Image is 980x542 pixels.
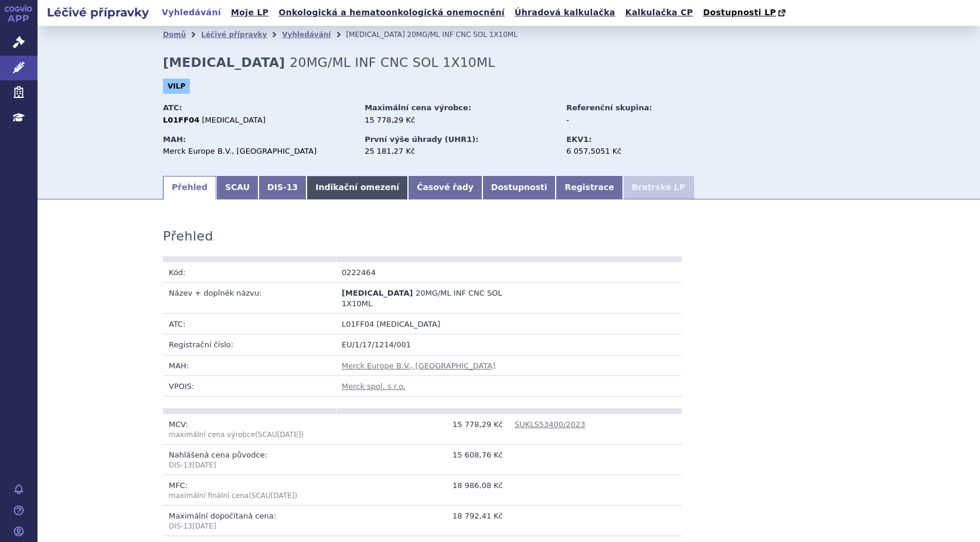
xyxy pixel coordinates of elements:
strong: Maximální cena výrobce: [365,103,471,112]
strong: První výše úhrady (UHR1): [365,135,478,144]
strong: L01FF04 [163,116,199,124]
span: [MEDICAL_DATA] [342,289,413,297]
p: DIS-13 [169,521,330,531]
td: Maximální dopočítaná cena: [163,506,336,536]
span: 20MG/ML INF CNC SOL 1X10ML [290,55,495,70]
p: maximální finální cena [169,491,330,501]
span: 20MG/ML INF CNC SOL 1X10ML [342,289,502,308]
span: [DATE] [277,431,301,439]
a: SUKLS53400/2023 [515,420,586,429]
td: Registrační číslo: [163,334,336,355]
td: Název + doplněk názvu: [163,282,336,313]
td: MAH: [163,355,336,375]
div: 25 181,27 Kč [365,146,555,157]
a: Léčivé přípravky [201,31,267,39]
a: Moje LP [227,5,272,21]
a: Onkologická a hematoonkologická onemocnění [275,5,508,21]
span: [MEDICAL_DATA] [202,116,266,124]
div: Merck Europe B.V., [GEOGRAPHIC_DATA] [163,146,353,157]
a: Vyhledávání [282,31,331,39]
a: Merck Europe B.V., [GEOGRAPHIC_DATA] [342,361,495,370]
span: maximální cena výrobce [169,431,255,439]
span: 20MG/ML INF CNC SOL 1X10ML [407,31,518,39]
a: SCAU [216,176,258,199]
td: VPOIS: [163,375,336,396]
span: [DATE] [192,522,216,530]
td: MFC: [163,475,336,506]
span: [DATE] [271,492,295,500]
span: [MEDICAL_DATA] [376,320,440,328]
td: 0222464 [336,262,509,283]
a: Domů [163,31,186,39]
td: MCV: [163,414,336,445]
a: Kalkulačka CP [622,5,697,21]
td: EU/1/17/1214/001 [336,334,682,355]
td: Nahlášená cena původce: [163,445,336,475]
a: Merck spol. s r.o. [342,382,406,391]
td: 15 778,29 Kč [336,414,509,445]
strong: Referenční skupina: [566,103,652,112]
p: DIS-13 [169,460,330,470]
td: Kód: [163,262,336,283]
a: Časové řady [408,176,482,199]
td: 18 792,41 Kč [336,506,509,536]
span: Dostupnosti LP [703,8,776,17]
h2: Léčivé přípravky [38,4,158,21]
span: [MEDICAL_DATA] [346,31,404,39]
a: Přehled [163,176,216,199]
a: Úhradová kalkulačka [511,5,619,21]
td: 15 608,76 Kč [336,445,509,475]
span: VILP [163,79,190,94]
a: DIS-13 [258,176,307,199]
a: Vyhledávání [158,5,224,21]
h3: Přehled [163,229,213,244]
strong: ATC: [163,103,182,112]
span: [DATE] [192,461,216,469]
div: - [566,115,698,126]
span: L01FF04 [342,320,374,328]
a: Dostupnosti [482,176,556,199]
td: ATC: [163,314,336,334]
strong: EKV1: [566,135,591,144]
a: Indikační omezení [307,176,408,199]
div: 15 778,29 Kč [365,115,555,126]
div: 6 057,5051 Kč [566,146,698,157]
td: 18 986,08 Kč [336,475,509,506]
span: (SCAU ) [249,492,297,500]
a: Dostupnosti LP [699,5,791,21]
span: (SCAU ) [169,431,304,439]
strong: [MEDICAL_DATA] [163,55,285,70]
a: Registrace [556,176,622,199]
strong: MAH: [163,135,186,144]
